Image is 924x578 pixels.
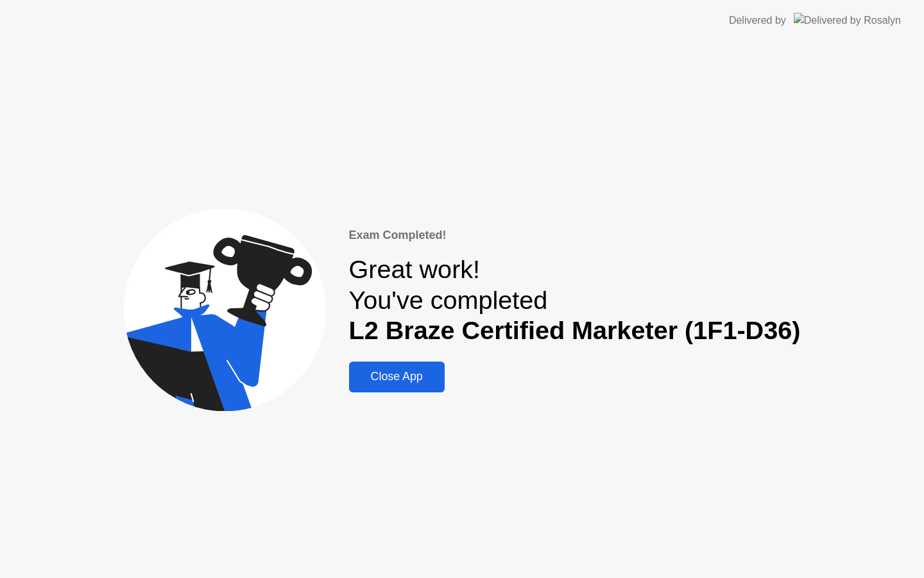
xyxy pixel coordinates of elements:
img: Delivered by Rosalyn [794,13,901,28]
div: Delivered by [729,13,786,28]
button: Close App [349,362,445,392]
b: L2 Braze Certified Marketer (1F1-D36) [349,316,801,344]
div: Close App [353,370,441,383]
div: Great work! You've completed [349,254,801,346]
div: Exam Completed! [349,227,801,244]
